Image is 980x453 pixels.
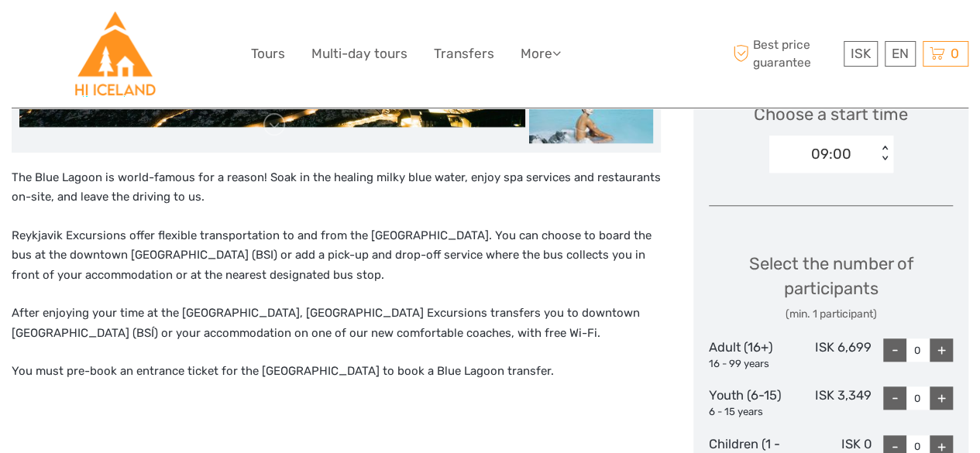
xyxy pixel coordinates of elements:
[878,146,891,162] div: < >
[12,168,661,208] p: The Blue Lagoon is world-famous for a reason! Soak in the healing milky blue water, enjoy spa ser...
[948,46,961,61] span: 0
[434,43,494,65] a: Transfers
[521,43,561,65] a: More
[709,357,790,372] div: 16 - 99 years
[709,338,790,371] div: Adult (16+)
[73,12,157,96] img: Hostelling International
[790,338,872,371] div: ISK 6,699
[883,386,906,410] div: -
[729,36,840,70] span: Best price guarantee
[709,386,790,419] div: Youth (6-15)
[930,338,953,362] div: +
[811,144,851,164] div: 09:00
[790,386,872,419] div: ISK 3,349
[251,43,285,65] a: Tours
[754,102,908,126] span: Choose a start time
[709,307,953,322] div: (min. 1 participant)
[12,226,661,286] p: Reykjavik Excursions offer flexible transportation to and from the [GEOGRAPHIC_DATA]. You can cho...
[930,386,953,410] div: +
[885,41,916,67] div: EN
[12,362,661,382] p: You must pre-book an entrance ticket for the [GEOGRAPHIC_DATA] to book a Blue Lagoon transfer.
[851,46,871,61] span: ISK
[709,405,790,420] div: 6 - 15 years
[311,43,407,65] a: Multi-day tours
[709,252,953,322] div: Select the number of participants
[12,304,661,343] p: After enjoying your time at the [GEOGRAPHIC_DATA], [GEOGRAPHIC_DATA] Excursions transfers you to ...
[883,338,906,362] div: -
